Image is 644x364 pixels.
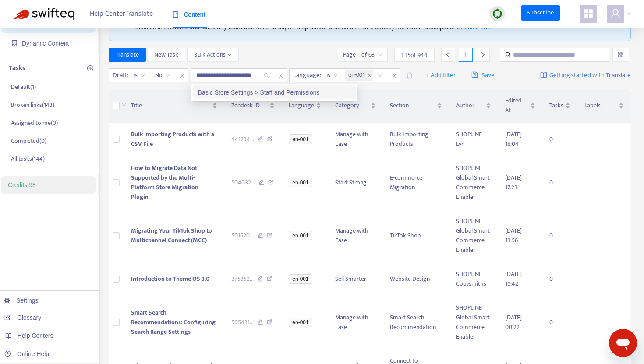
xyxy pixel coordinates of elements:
span: Help Center Translate [90,6,153,22]
span: Title [131,101,210,110]
span: en-001 [289,318,312,327]
span: + Add filter [426,70,456,81]
button: Bulk Actionsdown [187,48,239,62]
span: user [610,8,621,19]
span: container [11,40,18,46]
span: en-001 [348,70,365,81]
span: Smart Search Recommendations: Configuring Search Range Settings [131,307,216,337]
p: Assigned to me ( 0 ) [11,118,58,127]
th: Title [124,89,224,123]
td: Website Design [383,262,449,296]
a: Credits:98 [8,181,36,188]
span: delete [406,72,413,79]
td: 0 [542,209,577,262]
span: Section [390,101,435,110]
td: Smart Search Recommendation [383,296,449,349]
button: saveSave [465,68,501,82]
div: 1 [459,48,473,62]
span: en-001 [289,231,312,240]
td: SHOPLINE Lyn [449,123,498,156]
td: 0 [542,123,577,156]
span: book [173,11,179,18]
th: Labels [577,89,631,123]
span: down [121,102,127,107]
span: en-001 [289,274,312,284]
span: Translate [116,50,139,60]
span: en-001 [289,134,312,144]
span: 441234 ... [231,134,254,144]
span: Labels [584,101,617,110]
th: Zendesk ID [224,89,282,123]
td: 0 [542,296,577,349]
td: SHOPLINE Global Smart Commerce Enabler [449,156,498,209]
span: en-001 [345,70,373,81]
span: close [367,73,372,78]
span: is [134,69,145,82]
span: 501620 ... [231,231,254,240]
span: search [505,52,511,58]
span: plus-circle [87,65,93,71]
span: Language : [290,69,322,82]
td: Manage with Ease [328,123,382,156]
a: Settings [4,297,39,304]
td: TikTok Shop [383,209,449,262]
img: image-link [540,72,547,79]
td: Manage with Ease [328,209,382,262]
td: Sell Smarter [328,262,382,296]
th: Edited At [498,89,542,123]
span: close [389,71,400,81]
th: Category [328,89,382,123]
a: Online Help [4,350,49,357]
span: Save [471,70,495,81]
span: 504032 ... [231,178,255,187]
span: Introduction to Theme OS 3.0 [131,274,209,284]
td: SHOPLINE Global Smart Commerce Enabler [449,209,498,262]
span: Migrating Your TikTok Shop to Multichannel Connect (MCC) [131,226,212,245]
td: SHOPLINE Global Smart Commerce Enabler [449,296,498,349]
span: save [471,71,478,78]
span: close [177,71,188,81]
div: Basic Store Settings > Staff and Permissions [193,85,356,99]
span: No [155,69,170,82]
span: Bulk Importing Products with a CSV File [131,129,214,149]
td: 0 [542,262,577,296]
span: Category [335,101,368,110]
span: [DATE] 17:23 [505,173,522,192]
th: Author [449,89,498,123]
span: close [275,71,287,81]
span: Language [289,101,314,110]
th: Language [282,89,328,123]
span: [DATE] 18:04 [505,129,522,149]
span: is [326,69,338,82]
span: Edited At [505,96,528,115]
td: 0 [542,156,577,209]
div: Basic Store Settings > Staff and Permissions [198,88,350,97]
p: Tasks [9,63,25,74]
span: Draft : [109,69,130,82]
iframe: メッセージングウィンドウの起動ボタン、進行中の会話 [609,329,637,357]
span: Author [456,101,484,110]
a: Glossary [4,314,41,321]
span: [DATE] 19:42 [505,269,522,289]
span: right [480,52,486,58]
span: en-001 [289,178,312,187]
p: All tasks ( 144 ) [11,154,45,163]
span: 1 - 15 of 944 [401,50,428,60]
span: How to Migrate Data Not Supported by the Multi-Platform Store Migration Plugin [131,163,198,202]
span: Content [173,11,205,18]
span: appstore [583,8,594,19]
td: Bulk Importing Products [383,123,449,156]
span: Help Centers [18,332,53,339]
span: Zendesk ID [231,101,268,110]
button: Translate [109,48,146,62]
span: 505431 ... [231,318,254,327]
span: [DATE] 13:56 [505,226,522,245]
span: New Task [154,50,178,60]
span: Getting started with Translate [549,71,631,81]
button: New Task [147,48,185,62]
span: 375352 ... [231,274,254,284]
span: [DATE] 00:22 [505,312,522,332]
td: SHOPLINE Copysmiths [449,262,498,296]
a: Subscribe [521,5,560,21]
button: + Add filter [419,68,463,82]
